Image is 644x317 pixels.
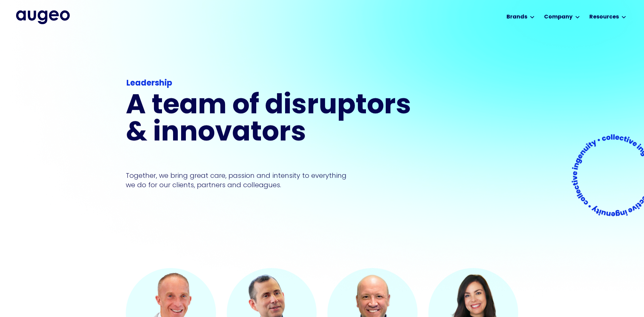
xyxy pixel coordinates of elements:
div: Leadership [126,77,415,90]
h1: A team of disruptors & innovators [126,93,416,147]
div: Brands [506,13,527,21]
img: Augeo's full logo in midnight blue. [16,10,70,24]
div: Company [544,13,573,21]
p: Together, we bring great care, passion and intensity to everything we do for our clients, partner... [126,171,357,190]
div: Resources [589,13,619,21]
a: home [16,10,70,24]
